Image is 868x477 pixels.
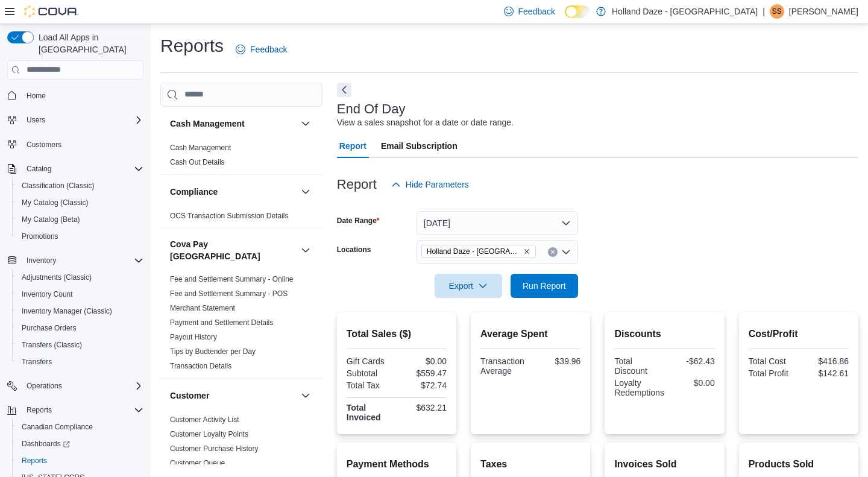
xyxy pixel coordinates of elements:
[17,304,143,318] span: Inventory Manager (Classic)
[523,248,530,255] button: Remove Holland Daze - Orangeville from selection in this group
[170,429,248,439] span: Customer Loyalty Points
[170,415,239,424] a: Customer Activity List
[614,378,664,397] div: Loyalty Redemptions
[480,356,528,376] div: Transaction Average
[170,211,289,221] span: OCS Transaction Submission Details
[160,34,224,58] h1: Reports
[347,327,447,341] h2: Total Sales ($)
[170,186,218,198] h3: Compliance
[22,289,73,299] span: Inventory Count
[17,212,143,227] span: My Catalog (Beta)
[2,160,148,177] button: Catalog
[347,356,394,366] div: Gift Cards
[17,420,143,434] span: Canadian Compliance
[801,356,849,366] div: $416.86
[22,306,112,316] span: Inventory Manager (Classic)
[337,116,514,129] div: View a sales snapshot for a date or date range.
[22,88,143,103] span: Home
[789,4,858,19] p: [PERSON_NAME]
[427,245,521,257] span: Holland Daze - [GEOGRAPHIC_DATA]
[12,303,148,320] button: Inventory Manager (Classic)
[770,4,784,19] div: Shawn S
[231,37,292,62] a: Feedback
[17,338,143,352] span: Transfers (Classic)
[170,390,296,402] button: Customer
[399,381,447,390] div: $72.74
[339,134,366,158] span: Report
[160,272,322,378] div: Cova Pay [GEOGRAPHIC_DATA]
[561,247,571,257] button: Open list of options
[298,116,313,131] button: Cash Management
[160,141,322,174] div: Cash Management
[27,115,45,125] span: Users
[22,89,51,103] a: Home
[801,368,849,378] div: $142.61
[2,402,148,419] button: Reports
[533,356,580,366] div: $39.96
[170,304,235,312] a: Merchant Statement
[170,459,225,467] a: Customer Queue
[170,212,289,220] a: OCS Transaction Submission Details
[22,113,143,127] span: Users
[17,178,143,193] span: Classification (Classic)
[669,378,715,388] div: $0.00
[417,211,578,235] button: [DATE]
[749,457,849,472] h2: Products Sold
[170,444,259,453] a: Customer Purchase History
[170,303,235,313] span: Merchant Statement
[170,415,239,425] span: Customer Activity List
[22,137,66,152] a: Customers
[17,453,143,468] span: Reports
[17,338,87,352] a: Transfers (Classic)
[435,274,502,298] button: Export
[170,157,225,167] span: Cash Out Details
[170,144,231,152] a: Cash Management
[17,195,93,210] a: My Catalog (Classic)
[2,377,148,394] button: Operations
[22,403,143,417] span: Reports
[2,87,148,104] button: Home
[170,318,273,327] a: Payment and Settlement Details
[12,269,148,286] button: Adjustments (Classic)
[337,245,371,254] label: Locations
[22,113,50,127] button: Users
[565,18,565,19] span: Dark Mode
[170,361,231,371] span: Transaction Details
[27,256,56,265] span: Inventory
[337,83,351,97] button: Next
[170,289,288,298] a: Fee and Settlement Summary - POS
[337,216,380,226] label: Date Range
[347,457,447,472] h2: Payment Methods
[772,4,782,19] span: SS
[667,356,715,366] div: -$62.43
[17,229,63,244] a: Promotions
[27,405,52,415] span: Reports
[337,102,406,116] h3: End Of Day
[170,332,217,342] span: Payout History
[12,452,148,469] button: Reports
[160,209,322,228] div: Compliance
[27,91,46,101] span: Home
[250,43,287,55] span: Feedback
[22,422,93,432] span: Canadian Compliance
[2,136,148,153] button: Customers
[511,274,578,298] button: Run Report
[170,186,296,198] button: Compliance
[347,381,394,390] div: Total Tax
[480,457,580,472] h2: Taxes
[749,327,849,341] h2: Cost/Profit
[170,333,217,341] a: Payout History
[12,320,148,336] button: Purchase Orders
[22,439,70,449] span: Dashboards
[12,211,148,228] button: My Catalog (Beta)
[17,287,143,302] span: Inventory Count
[749,368,796,378] div: Total Profit
[2,252,148,269] button: Inventory
[24,5,78,17] img: Cova
[170,118,245,130] h3: Cash Management
[170,444,259,453] span: Customer Purchase History
[614,457,714,472] h2: Invoices Sold
[22,198,89,207] span: My Catalog (Classic)
[399,368,447,378] div: $559.47
[17,195,143,210] span: My Catalog (Classic)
